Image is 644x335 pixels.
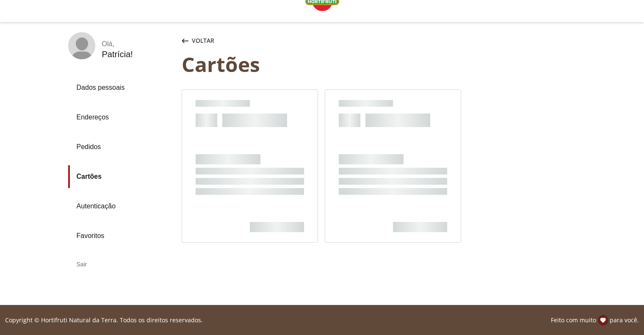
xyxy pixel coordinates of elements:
[182,53,576,76] div: Cartões
[3,315,641,325] div: Linha de sessão
[180,32,216,49] button: Voltar
[68,254,175,274] div: Sair
[192,36,214,45] span: Voltar
[68,195,175,218] a: Autenticação
[598,315,608,325] img: amor
[551,315,639,325] p: Feito com muito para você.
[68,165,175,188] a: Cartões
[102,40,133,48] div: Olá ,
[68,136,175,158] a: Pedidos
[5,316,203,324] p: Copyright © Hortifruti Natural da Terra. Todos os direitos reservados.
[102,50,133,59] div: Patrícia !
[68,76,175,99] a: Dados pessoais
[68,106,175,129] a: Endereços
[68,224,175,247] a: Favoritos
